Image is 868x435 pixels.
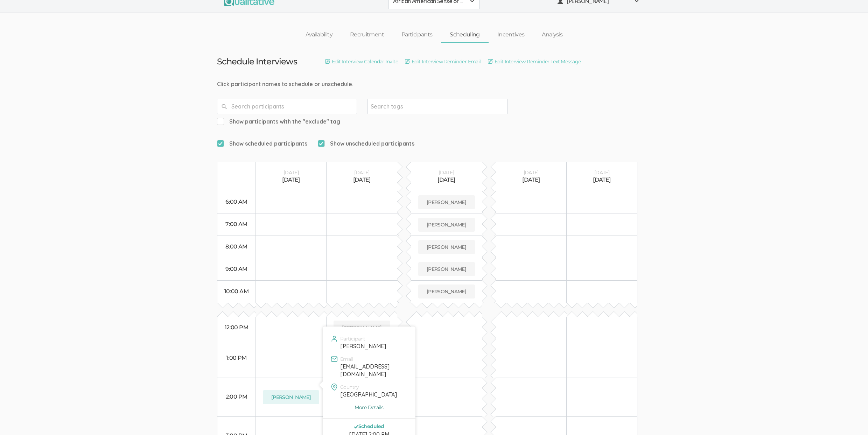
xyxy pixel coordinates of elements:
button: [PERSON_NAME] [418,262,475,276]
span: Email [340,357,353,362]
a: Edit Interview Reminder Text Message [488,58,581,65]
a: Availability [297,27,341,42]
input: Search tags [371,102,414,111]
div: [DATE] [503,176,560,184]
a: More Details [328,404,410,411]
div: [PERSON_NAME] [340,342,407,350]
button: [PERSON_NAME] [418,285,475,299]
span: Show participants with the "exclude" tag [217,118,340,126]
button: [PERSON_NAME] [418,218,475,232]
a: Analysis [533,27,571,42]
div: [DATE] [334,176,390,184]
div: Scheduled [328,424,410,429]
div: 1:00 PM [224,354,248,362]
span: Show unscheduled participants [318,140,414,148]
button: [PERSON_NAME] [334,321,390,335]
a: Participants [393,27,441,42]
span: Show scheduled participants [217,140,307,148]
div: 8:00 AM [224,243,248,251]
div: [DATE] [418,176,475,184]
a: Recruitment [341,27,393,42]
div: 7:00 AM [224,220,248,229]
div: 2:00 PM [224,393,248,401]
button: [PERSON_NAME] [418,195,475,209]
div: [GEOGRAPHIC_DATA] [340,391,407,399]
input: Search participants [217,99,357,114]
span: Country [340,385,358,390]
a: Incentives [489,27,533,42]
button: [PERSON_NAME] [418,240,475,254]
div: Click participant names to schedule or unschedule. [217,80,651,88]
img: user.svg [331,335,338,342]
a: Edit Interview Reminder Email [405,58,481,65]
div: [DATE] [263,176,319,184]
div: [EMAIL_ADDRESS][DOMAIN_NAME] [340,363,407,379]
img: check.12x12.green.svg [354,425,358,429]
div: [DATE] [574,176,630,184]
a: Edit Interview Calendar Invite [325,58,398,65]
img: mail.16x16.green.svg [331,356,338,363]
img: mapPin.svg [331,384,338,391]
button: [PERSON_NAME] [263,390,319,404]
span: Participant [340,336,365,341]
div: 10:00 AM [224,288,248,296]
a: Scheduling [441,27,489,42]
div: [DATE] [418,169,475,176]
iframe: Chat Widget [833,401,868,435]
div: [DATE] [263,169,319,176]
div: [DATE] [574,169,630,176]
div: [DATE] [503,169,560,176]
div: 9:00 AM [224,265,248,273]
h3: Schedule Interviews [217,57,297,66]
div: 6:00 AM [224,198,248,206]
div: [DATE] [334,169,390,176]
div: 12:00 PM [224,324,248,332]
